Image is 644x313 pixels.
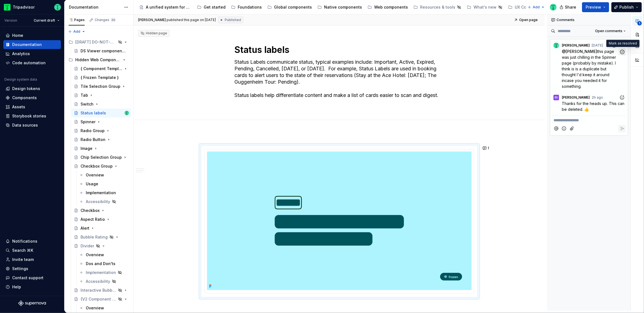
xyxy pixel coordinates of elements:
a: Overview [77,250,131,259]
div: Resources & tools [420,4,455,10]
a: Interactive Bubble Rating [72,286,131,295]
div: Accessibility [86,199,110,204]
img: 0ed0e8b8-9446-497d-bad0-376821b19aa5.png [4,4,11,11]
a: Image [72,144,131,153]
a: Dos and Don'ts [77,259,131,268]
svg: Supernova Logo [18,301,46,306]
span: [PERSON_NAME] [562,43,590,48]
a: Chip Selection Group [72,153,131,162]
span: this page was just chilling in the Spinner page (probably by mistake). I think is is a duplicate ... [562,49,617,89]
button: Current draft [31,17,62,24]
div: UX Copy Catalog [515,4,547,10]
button: Publish [611,2,642,12]
a: { Component Template } [72,64,131,73]
div: Analytics [12,51,30,57]
a: Resources & tools [411,3,464,12]
div: A unified system for every journey. [146,4,192,10]
div: Native components [324,4,362,10]
div: DS Viewer component demo [81,48,126,54]
button: Search ⌘K [3,246,61,255]
a: Invite team [3,255,61,264]
button: TripadvisorThomas Dittmer [1,1,63,13]
a: Global components [265,3,314,12]
div: Tile Selection Group [81,84,120,89]
button: Reply [618,125,626,132]
div: Get started [204,4,226,10]
div: [DRAFT] DO-NOT-DELETE [PERSON_NAME] test - DS viewer [66,38,131,47]
button: Add reaction [618,94,626,101]
a: Web components [365,3,410,12]
div: published this page on [DATE] [167,18,216,22]
div: Composer editor [552,116,626,123]
div: Bubble Rating [81,234,108,240]
div: {V2 Component Template} [81,296,116,302]
a: Analytics [3,49,61,58]
div: Contact support [12,275,43,281]
img: Thomas Dittmer [554,43,559,48]
a: Bubble Rating [72,233,131,242]
a: Settings [3,264,61,273]
div: Chip Selection Group [81,155,122,160]
a: Status labelsThomas Dittmer [72,109,131,117]
span: Published [225,18,241,22]
span: Add [73,29,80,34]
a: Spinner [72,117,131,126]
div: Changes [95,18,116,22]
a: DS Viewer component demo [72,47,131,55]
a: Divider [72,242,131,250]
button: Share [557,2,580,12]
div: Radio Button [81,137,105,142]
div: Implementation [86,270,116,275]
span: Publish [619,4,634,10]
div: { Component Template } [81,66,122,71]
a: Assets [3,102,61,111]
div: Settings [12,266,28,271]
a: Design tokens [3,84,61,93]
a: Aspect Ratio [72,215,131,224]
a: Overview [77,304,131,312]
textarea: Status labels [234,43,443,57]
a: {V2 Component Template} [72,295,131,304]
div: Tripadvisor [13,4,35,10]
a: Get started [195,3,228,12]
div: Accessibility [86,279,110,284]
a: Switch [72,100,131,109]
div: Spinner [81,119,95,125]
div: Implementation [86,190,116,196]
button: Help [3,283,61,291]
button: Preview [582,2,609,12]
div: Aspect Ratio [81,217,105,222]
div: Comments [548,14,630,25]
div: Overview [86,305,104,311]
a: Documentation [3,40,61,49]
button: Add [66,28,87,35]
span: [PERSON_NAME] [562,95,590,100]
a: Checkbox Group [72,162,131,171]
div: Web components [374,4,408,10]
button: Open comments [593,27,628,35]
a: What's new [465,3,505,12]
span: 1 [488,146,489,150]
div: Radio Group [81,128,105,134]
div: Hidden Web Components Pages [66,55,131,64]
div: Components [12,95,37,101]
div: { Frozen Template } [81,75,119,80]
a: Components [3,93,61,102]
button: Notifications [3,237,61,246]
a: Implementation [77,268,131,277]
button: 1 [481,144,492,152]
span: 35 [110,18,116,22]
div: Invite team [12,257,34,262]
div: Design tokens [12,86,40,91]
a: Tile Selection Group [72,82,131,91]
a: Foundations [229,3,264,12]
a: Data sources [3,121,61,130]
span: Open comments [595,29,622,33]
div: Usage [86,181,98,187]
div: Divider [81,243,94,249]
a: Usage [77,179,131,188]
span: @ [562,49,597,54]
div: Code automation [12,60,46,66]
div: Mark as resolved [606,40,640,47]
